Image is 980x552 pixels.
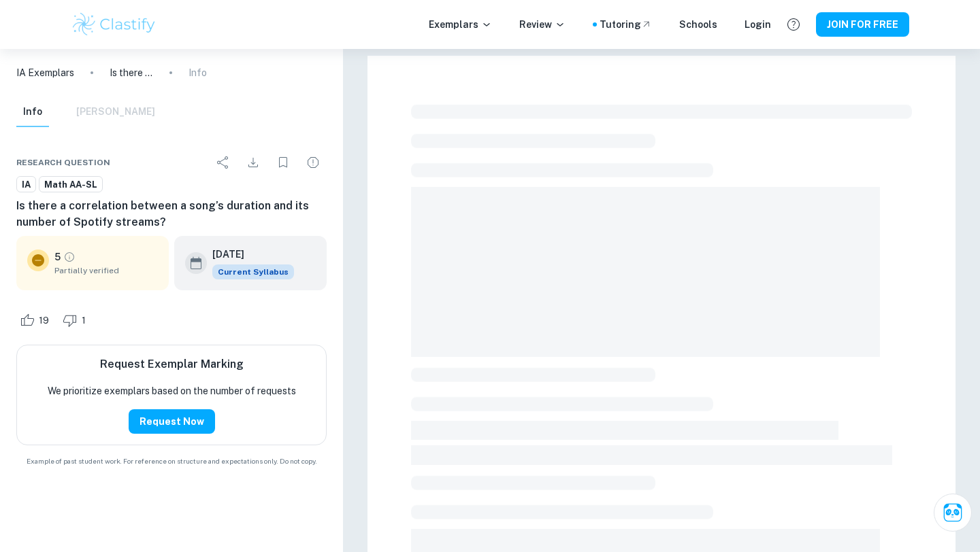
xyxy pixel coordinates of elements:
[54,264,158,277] span: Partially verified
[16,309,56,331] div: Like
[71,11,157,38] img: Clastify logo
[212,264,294,279] span: Current Syllabus
[16,97,49,127] button: Info
[39,176,103,193] a: Math AA-SL
[189,65,207,80] p: Info
[16,176,36,193] a: IA
[210,149,237,176] div: Share
[519,17,566,32] p: Review
[240,149,267,176] div: Download
[16,456,327,466] span: Example of past student work. For reference on structure and expectations only. Do not copy.
[600,17,652,32] a: Tutoring
[48,383,296,398] p: We prioritize exemplars based on the number of requests
[934,494,972,532] button: Ask Clai
[129,409,215,434] button: Request Now
[212,247,283,262] h6: [DATE]
[782,13,805,36] button: Help and Feedback
[54,249,61,264] p: 5
[59,309,93,331] div: Dislike
[39,178,102,192] span: Math AA-SL
[100,356,244,373] h6: Request Exemplar Marking
[745,17,771,32] a: Login
[16,198,327,230] h6: Is there a correlation between a song’s duration and its number of Spotify streams?
[31,314,56,328] span: 19
[299,149,327,176] div: Report issue
[63,251,76,263] a: Grade partially verified
[17,178,35,192] span: IA
[16,156,110,169] span: Research question
[269,149,297,176] div: Bookmark
[816,12,909,37] button: JOIN FOR FREE
[679,17,717,32] a: Schools
[212,264,294,279] div: This exemplar is based on the current syllabus. Feel free to refer to it for inspiration/ideas wh...
[74,314,93,328] span: 1
[16,65,74,80] a: IA Exemplars
[429,17,492,32] p: Exemplars
[110,65,153,80] p: Is there a correlation between a song’s duration and its number of Spotify streams?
